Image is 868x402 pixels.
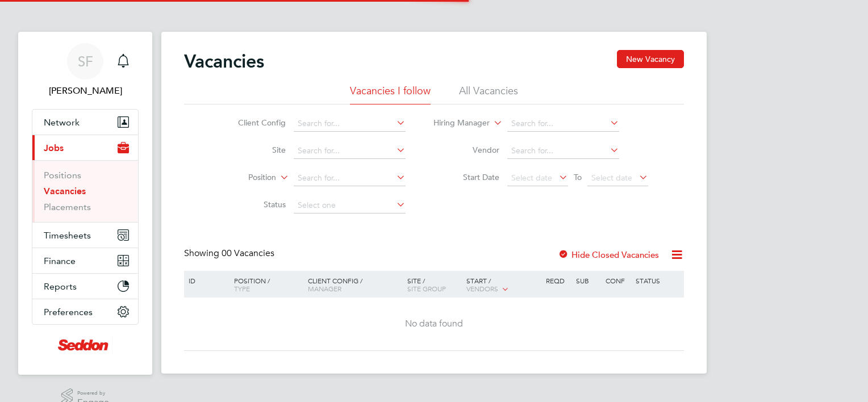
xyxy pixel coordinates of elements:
div: Conf [603,271,632,290]
button: Reports [32,274,138,299]
a: Vacancies [44,186,86,196]
div: Start / [464,271,543,299]
input: Search for... [294,116,406,132]
div: Site / [404,271,464,298]
span: Stephen Foster [32,84,139,98]
button: Finance [32,248,138,273]
label: Status [220,199,286,210]
div: Jobs [32,160,138,222]
button: Network [32,110,138,135]
span: Manager [308,284,341,293]
span: 00 Vacancies [222,248,274,259]
span: Site Group [407,284,446,293]
label: Vendor [434,145,499,155]
span: Reports [44,281,77,292]
label: Client Config [220,118,286,128]
span: Vendors [466,284,498,293]
input: Search for... [294,143,406,159]
label: Hide Closed Vacancies [558,249,659,260]
label: Hiring Manager [424,118,490,129]
div: ID [186,271,226,290]
div: Showing [184,248,277,259]
li: Vacancies I follow [350,84,431,104]
button: Timesheets [32,223,138,248]
span: SF [78,54,93,69]
span: Select date [511,173,552,183]
nav: Main navigation [18,32,152,375]
span: Select date [591,173,632,183]
label: Site [220,145,286,155]
span: Type [234,284,250,293]
span: Network [44,117,80,128]
span: Finance [44,256,76,266]
input: Select one [294,198,406,213]
button: Preferences [32,299,138,324]
a: Placements [44,202,91,212]
span: Timesheets [44,230,91,241]
a: Go to home page [32,336,139,354]
div: Client Config / [305,271,404,298]
div: Reqd [543,271,573,290]
input: Search for... [294,170,406,186]
label: Start Date [434,172,499,182]
span: To [570,170,585,185]
span: Jobs [44,143,64,153]
div: No data found [186,318,682,330]
a: SF[PERSON_NAME] [32,43,139,98]
input: Search for... [507,116,619,132]
a: Positions [44,170,81,181]
label: Position [211,172,276,183]
h2: Vacancies [184,50,264,73]
div: Position / [226,271,305,298]
button: New Vacancy [617,50,684,68]
input: Search for... [507,143,619,159]
li: All Vacancies [459,84,518,104]
div: Status [633,271,682,290]
div: Sub [573,271,603,290]
span: Powered by [77,388,109,398]
img: seddonconstruction-logo-retina.png [58,336,112,354]
button: Jobs [32,135,138,160]
span: Preferences [44,307,93,317]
